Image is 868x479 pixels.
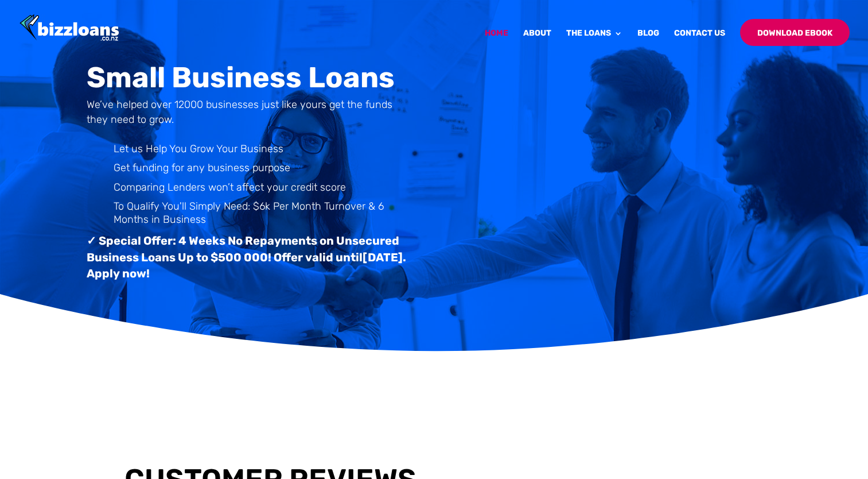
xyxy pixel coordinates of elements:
[363,250,403,264] span: [DATE]
[637,29,659,56] a: Blog
[114,142,283,155] span: Let us Help You Grow Your Business
[87,98,415,132] h4: We’ve helped over 12000 businesses just like yours get the funds they need to grow.
[87,233,415,288] h3: ✓ Special Offer: 4 Weeks No Repayments on Unsecured Business Loans Up to $500 000! Offer valid un...
[566,29,622,56] a: The Loans
[485,29,508,56] a: Home
[674,29,725,56] a: Contact Us
[740,19,850,46] a: Download Ebook
[114,181,346,194] span: Comparing Lenders won’t affect your credit score
[523,29,551,56] a: About
[114,200,384,226] span: To Qualify You'll Simply Need: $6k Per Month Turnover & 6 Months in Business
[20,14,119,43] img: Bizzloans New Zealand
[87,63,415,98] h1: Small Business Loans
[114,161,290,174] span: Get funding for any business purpose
